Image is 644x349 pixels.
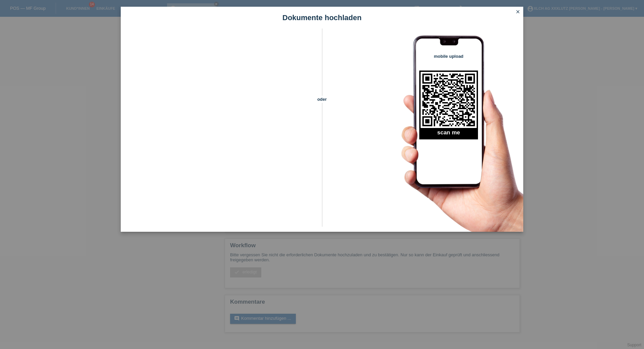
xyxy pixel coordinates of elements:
[419,54,478,59] h4: mobile upload
[514,8,522,16] a: close
[121,13,523,22] h1: Dokumente hochladen
[131,45,310,213] iframe: Upload
[515,9,521,14] i: close
[419,129,478,139] h2: scan me
[310,96,334,103] span: oder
